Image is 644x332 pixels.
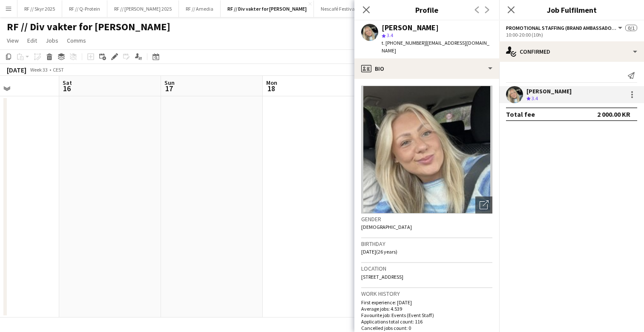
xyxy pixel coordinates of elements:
[532,95,538,101] span: 3.4
[506,32,637,38] div: 10:00-20:00 (10h)
[265,84,277,93] span: 18
[499,4,644,15] h3: Job Fulfilment
[28,66,49,73] span: Week 33
[67,37,86,44] span: Comms
[361,274,403,280] span: [STREET_ADDRESS]
[597,110,630,118] div: 2 000.00 KR
[361,290,492,297] h3: Work history
[107,0,179,17] button: RF // [PERSON_NAME] 2025
[42,35,62,46] a: Jobs
[625,25,637,31] span: 0/1
[387,32,393,38] span: 3.4
[221,0,314,17] button: RF // Div vakter for [PERSON_NAME]
[499,41,644,62] div: Confirmed
[526,87,572,95] div: [PERSON_NAME]
[7,66,26,74] div: [DATE]
[382,24,439,32] div: [PERSON_NAME]
[179,0,221,17] button: RF // Amedia
[361,248,397,255] span: [DATE] (26 years)
[53,66,64,73] div: CEST
[62,0,107,17] button: RF // Q-Protein
[382,40,426,46] span: t. [PHONE_NUMBER]
[63,35,89,46] a: Comms
[3,35,22,46] a: View
[17,0,62,17] button: RF // Skyr 2025
[266,79,277,87] span: Mon
[361,240,492,248] h3: Birthday
[361,86,492,214] img: Crew avatar or photo
[506,110,535,118] div: Total fee
[63,79,72,87] span: Sat
[361,265,492,272] h3: Location
[361,312,492,318] p: Favourite job: Events (Event Staff)
[7,37,19,44] span: View
[506,25,624,31] button: Promotional Staffing (Brand Ambassadors)
[7,20,170,33] h1: RF // Div vakter for [PERSON_NAME]
[506,25,617,31] span: Promotional Staffing (Brand Ambassadors)
[361,325,492,331] p: Cancelled jobs count: 0
[361,224,412,230] span: [DEMOGRAPHIC_DATA]
[475,196,492,214] div: Open photos pop-in
[361,318,492,325] p: Applications total count: 116
[354,58,499,79] div: Bio
[354,4,499,15] h3: Profile
[382,40,489,54] span: | [EMAIL_ADDRESS][DOMAIN_NAME]
[361,306,492,312] p: Average jobs: 4.539
[361,215,492,223] h3: Gender
[361,299,492,306] p: First experience: [DATE]
[46,37,58,44] span: Jobs
[163,84,175,93] span: 17
[61,84,72,93] span: 16
[24,35,40,46] a: Edit
[314,0,374,17] button: Nescafé Festival 2025
[27,37,37,44] span: Edit
[164,79,175,87] span: Sun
